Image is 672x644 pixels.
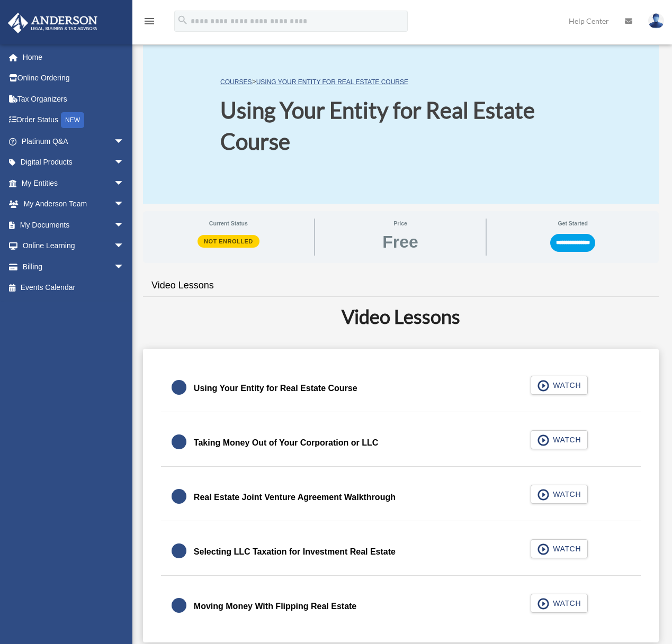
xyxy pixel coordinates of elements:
a: Online Learningarrow_drop_down [7,235,140,257]
span: arrow_drop_down [114,256,135,278]
span: Price [322,219,479,228]
a: Billingarrow_drop_down [7,256,140,277]
a: Online Ordering [7,68,140,89]
a: Platinum Q&Aarrow_drop_down [7,131,140,152]
span: arrow_drop_down [114,131,135,152]
span: Not Enrolled [198,235,259,248]
a: Digital Productsarrow_drop_down [7,152,140,173]
a: Using Your Entity for Real Estate Course [256,78,408,86]
a: menu [143,19,156,28]
img: User Pic [648,13,664,29]
a: Video Lessons [143,270,222,301]
a: My Anderson Teamarrow_drop_down [7,194,140,215]
span: arrow_drop_down [114,152,135,174]
h1: Using Your Entity for Real Estate Course [220,95,581,157]
span: arrow_drop_down [114,173,135,194]
span: arrow_drop_down [114,235,135,257]
span: arrow_drop_down [114,214,135,236]
span: Free [382,233,418,250]
img: Anderson Advisors Platinum Portal [5,13,101,33]
i: menu [143,15,156,28]
span: arrow_drop_down [114,194,135,215]
a: Tax Organizers [7,88,140,110]
a: My Documentsarrow_drop_down [7,214,140,235]
span: Get Started [494,219,651,228]
a: Order StatusNEW [7,110,140,131]
a: COURSES [220,78,252,86]
h2: Video Lessons [149,303,652,330]
a: Events Calendar [7,277,140,298]
span: Current Status [150,219,307,228]
p: > [220,75,581,88]
i: search [177,14,189,26]
div: NEW [61,112,84,128]
a: Home [7,47,140,68]
a: My Entitiesarrow_drop_down [7,173,140,194]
